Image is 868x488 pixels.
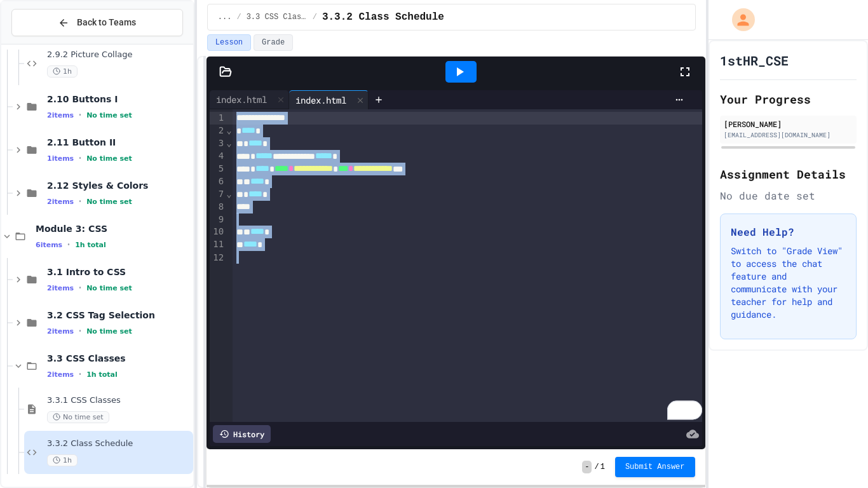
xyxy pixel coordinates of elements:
span: 3.2 CSS Tag Selection [47,309,191,321]
div: 4 [210,150,226,163]
span: • [79,153,81,163]
span: • [67,240,70,250]
div: 8 [210,201,226,213]
div: 9 [210,213,226,226]
span: • [79,326,81,336]
span: 6 items [36,241,62,249]
div: History [213,425,271,443]
div: 1 [210,112,226,125]
span: 2.11 Button II [47,137,191,148]
h3: Need Help? [731,224,846,240]
span: 3.3 CSS Classes [47,353,191,364]
span: • [79,110,81,120]
div: My Account [719,5,758,34]
button: Submit Answer [615,457,695,477]
span: 1h [47,65,78,78]
span: No time set [86,284,132,292]
button: Lesson [207,34,251,51]
div: [PERSON_NAME] [724,118,853,130]
div: 12 [210,252,226,264]
span: 2 items [47,198,74,206]
div: 3 [210,137,226,150]
span: Submit Answer [625,462,685,472]
span: 3.1 Intro to CSS [47,266,191,278]
div: 11 [210,238,226,251]
span: 3.3.2 Class Schedule [47,438,191,449]
span: No time set [86,198,132,206]
h2: Your Progress [720,90,857,108]
span: No time set [86,111,132,119]
span: 3.3.2 Class Schedule [322,10,444,25]
span: Fold line [226,189,232,199]
button: Back to Teams [11,9,183,36]
div: 2 [210,125,226,137]
span: 2.10 Buttons I [47,93,191,105]
div: 10 [210,226,226,238]
div: To enrich screen reader interactions, please activate Accessibility in Grammarly extension settings [233,109,703,422]
span: 2 items [47,111,74,119]
span: No time set [86,154,132,163]
span: • [79,196,81,207]
span: Module 3: CSS [36,223,191,234]
span: 1 [600,462,605,472]
span: / [594,462,599,472]
span: 1h total [75,241,106,249]
span: - [582,461,592,473]
span: 2.9.2 Picture Collage [47,50,191,60]
button: Grade [254,34,293,51]
span: 2 items [47,284,74,292]
div: index.html [210,90,289,109]
h2: Assignment Details [720,165,857,183]
span: 1 items [47,154,74,163]
span: Back to Teams [77,16,136,29]
span: No time set [47,411,109,423]
span: / [236,12,241,22]
div: No due date set [720,188,857,203]
span: No time set [86,327,132,335]
span: 1h total [86,370,118,379]
span: • [79,369,81,379]
div: 5 [210,163,226,175]
div: 6 [210,175,226,188]
span: 3.3 CSS Classes [247,12,308,22]
p: Switch to "Grade View" to access the chat feature and communicate with your teacher for help and ... [731,245,846,321]
div: index.html [289,90,369,109]
span: 2 items [47,327,74,335]
span: / [313,12,317,22]
span: ... [218,12,232,22]
div: [EMAIL_ADDRESS][DOMAIN_NAME] [724,130,853,140]
span: Fold line [226,125,232,135]
div: index.html [289,93,353,107]
span: 3.3.1 CSS Classes [47,395,191,406]
div: 7 [210,188,226,201]
span: 2 items [47,370,74,379]
span: • [79,283,81,293]
div: index.html [210,93,273,106]
h1: 1stHR_CSE [720,51,789,69]
span: 2.12 Styles & Colors [47,180,191,191]
span: Fold line [226,138,232,148]
span: 1h [47,454,78,466]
